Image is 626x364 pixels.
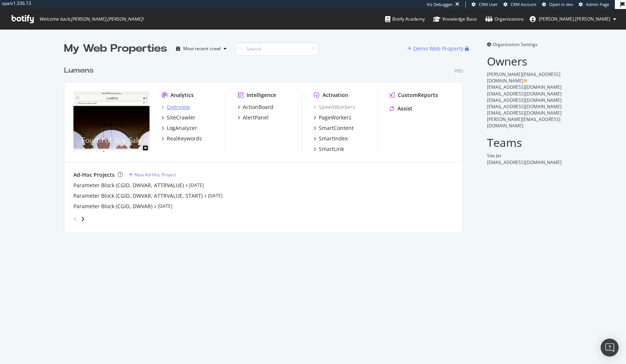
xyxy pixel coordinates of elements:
[427,1,454,7] div: Viz Debugger:
[238,114,269,121] a: AlertPanel
[173,43,230,55] button: Most recent crawl
[73,91,149,152] img: www.lumens.com
[314,124,354,132] a: SmartContent
[549,1,573,7] span: Open in dev
[243,114,269,121] div: AlertPanel
[134,172,176,178] div: New Ad-Hoc Project
[73,192,203,200] a: Parameter Block (CGID, DWVAR, ATTRVALUE, START)
[487,97,562,103] span: [EMAIL_ADDRESS][DOMAIN_NAME]
[314,135,348,142] a: SmartIndex
[487,152,562,159] div: Site Jet
[390,91,438,99] a: CustomReports
[479,1,498,7] span: CRM User
[170,91,194,99] div: Analytics
[542,1,573,7] a: Open in dev
[485,9,524,29] a: Organizations
[314,145,344,153] a: SmartLink
[485,15,524,23] div: Organizations
[73,182,184,189] a: Parameter Block (CGID, DWVAR, ATTRVALUE)
[167,103,190,111] div: Overview
[503,1,536,7] a: CRM Account
[161,124,197,132] a: LogAnalyzer
[73,203,152,210] a: Parameter Block (CGID, DWVAR)
[524,13,622,25] button: [PERSON_NAME].[PERSON_NAME]
[487,84,562,90] span: [EMAIL_ADDRESS][DOMAIN_NAME]
[385,9,425,29] a: Botify Academy
[487,55,562,67] h2: Owners
[80,215,85,223] div: angle-right
[487,71,560,84] span: [PERSON_NAME][EMAIL_ADDRESS][DOMAIN_NAME]
[243,103,273,111] div: ActionBoard
[398,91,438,99] div: CustomReports
[161,135,202,142] a: RealKeywords
[64,41,167,56] div: My Web Properties
[487,91,562,97] span: [EMAIL_ADDRESS][DOMAIN_NAME]
[487,136,562,149] h2: Teams
[487,159,562,166] span: [EMAIL_ADDRESS][DOMAIN_NAME]
[390,105,412,112] a: Assist
[319,145,344,153] div: SmartLink
[397,105,412,112] div: Assist
[167,135,202,142] div: RealKeywords
[64,65,94,76] div: Lumens
[319,124,354,132] div: SmartContent
[129,172,176,178] a: New Ad-Hoc Project
[385,15,425,23] div: Botify Academy
[73,171,115,179] div: Ad-Hoc Projects
[183,46,221,51] div: Most recent crawl
[493,41,538,48] span: Organization Settings
[167,114,196,121] div: SiteCrawler
[238,103,273,111] a: ActionBoard
[236,42,318,55] input: Search
[586,1,609,7] span: Admin Page
[408,45,465,52] a: Demo Web Property
[408,43,465,55] button: Demo Web Property
[39,16,143,22] span: Welcome back, [PERSON_NAME].[PERSON_NAME] !
[208,192,223,199] a: [DATE]
[511,1,536,7] span: CRM Account
[579,1,609,7] a: Admin Page
[70,213,80,225] div: angle-left
[472,1,498,7] a: CRM User
[413,45,463,52] div: Demo Web Property
[158,203,172,209] a: [DATE]
[161,103,190,111] a: Overview
[487,103,562,110] span: [EMAIL_ADDRESS][DOMAIN_NAME]
[433,15,477,23] div: Knowledge Base
[314,114,351,121] a: PageWorkers
[601,339,619,357] div: Open Intercom Messenger
[167,124,197,132] div: LogAnalyzer
[539,16,610,22] span: ryan.flanagan
[161,114,196,121] a: SiteCrawler
[454,68,463,74] div: Pro
[64,65,97,76] a: Lumens
[433,9,477,29] a: Knowledge Base
[487,116,560,129] span: [PERSON_NAME][EMAIL_ADDRESS][DOMAIN_NAME]
[319,114,351,121] div: PageWorkers
[319,135,348,142] div: SmartIndex
[64,56,469,232] div: grid
[247,91,276,99] div: Intelligence
[323,91,348,99] div: Activation
[189,182,204,188] a: [DATE]
[314,103,355,111] a: SpeedWorkers
[487,110,562,116] span: [EMAIL_ADDRESS][DOMAIN_NAME]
